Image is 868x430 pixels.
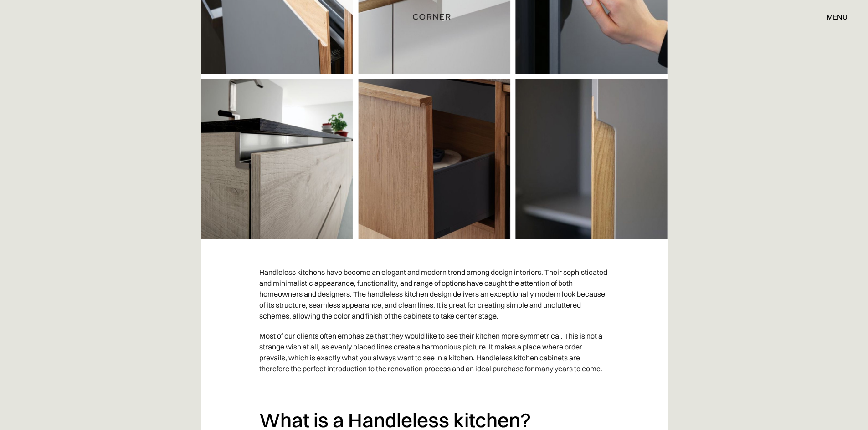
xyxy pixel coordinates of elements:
[402,11,467,23] a: home
[259,326,609,379] p: Most of our clients often emphasize that they would like to see their kitchen more symmetrical. T...
[259,379,609,399] p: ‍
[817,9,847,25] div: menu
[827,13,847,20] div: menu
[259,262,609,326] p: Handleless kitchens have become an elegant and modern trend among design interiors. Their sophist...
